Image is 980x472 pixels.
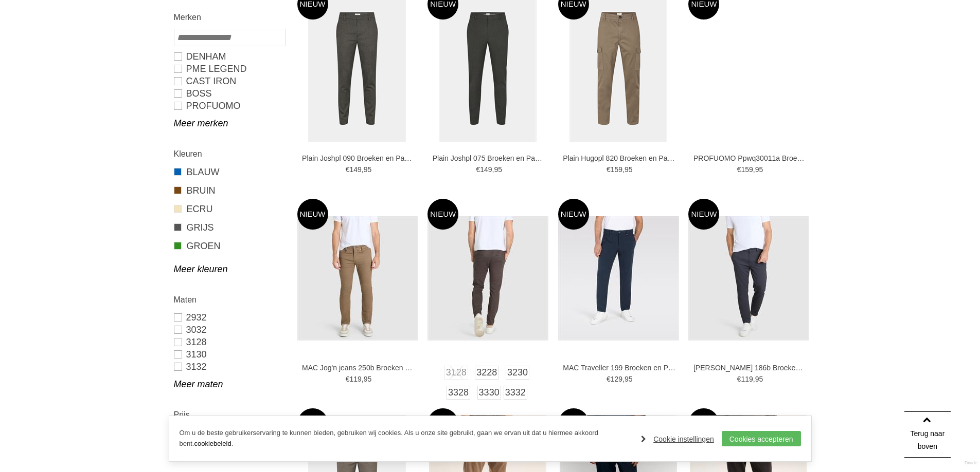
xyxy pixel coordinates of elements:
a: cookiebeleid [194,440,231,447]
a: Cookie instellingen [641,431,714,447]
span: 95 [364,165,372,174]
a: 3328 [447,386,470,400]
a: 3228 [475,366,498,380]
span: 119 [349,375,361,383]
h2: Merken [174,11,284,24]
img: MAC Jog'n jeans 250b Broeken en Pantalons [297,216,418,341]
a: 3032 [174,324,284,336]
span: 159 [611,165,622,174]
span: , [362,375,364,383]
span: 95 [364,375,372,383]
img: MAC Traveller 199 Broeken en Pantalons [558,216,679,341]
a: DENHAM [174,50,284,63]
span: , [622,165,625,174]
a: GROEN [174,239,284,253]
span: € [607,375,611,383]
a: Cookies accepteren [722,431,801,446]
a: PME LEGEND [174,63,284,75]
span: 159 [741,165,753,174]
p: Om u de beste gebruikerservaring te kunnen bieden, gebruiken wij cookies. Als u onze site gebruik... [180,428,631,449]
a: 3330 [477,386,501,400]
a: 3128 [174,336,284,348]
a: 2932 [174,311,284,324]
h2: Kleuren [174,147,284,160]
span: , [362,165,364,174]
a: 3332 [504,386,527,400]
span: , [753,165,755,174]
a: 3130 [174,348,284,361]
h2: Maten [174,293,284,306]
span: € [476,165,480,174]
a: Plain Hugopl 820 Broeken en Pantalons [563,154,676,163]
a: Plain Joshpl 090 Broeken en Pantalons [302,154,415,163]
a: 3132 [174,361,284,373]
span: 95 [625,375,633,383]
span: , [622,375,625,383]
a: Divide [965,457,977,469]
a: BLAUW [174,165,284,179]
a: GRIJS [174,221,284,234]
a: Meer maten [174,378,284,390]
span: € [346,165,350,174]
a: MAC Jog'n jeans 250b Broeken en Pantalons [302,363,415,372]
span: 95 [755,375,763,383]
a: ECRU [174,202,284,216]
a: 3230 [506,366,529,380]
span: , [753,375,755,383]
a: MAC Traveller 199 Broeken en Pantalons [563,363,676,372]
span: € [607,165,611,174]
img: MAC Griffin 186b Broeken en Pantalons [688,216,809,341]
span: 119 [741,375,753,383]
span: , [492,165,494,174]
a: PROFUOMO Ppwq30011a Broeken en Pantalons [693,154,807,163]
span: 95 [625,165,633,174]
span: € [737,375,741,383]
a: BOSS [174,87,284,100]
span: 95 [494,165,502,174]
a: CAST IRON [174,75,284,87]
a: PROFUOMO [174,100,284,112]
span: 149 [480,165,492,174]
a: Meer kleuren [174,263,284,275]
span: 95 [755,165,763,174]
a: Meer merken [174,117,284,129]
span: € [346,375,350,383]
img: MAC Griffin 291b Broeken en Pantalons [427,216,548,341]
span: 149 [349,165,361,174]
a: Terug naar boven [904,411,951,458]
span: 129 [611,375,622,383]
span: € [737,165,741,174]
a: [PERSON_NAME] 186b Broeken en Pantalons [693,363,807,372]
a: BRUIN [174,184,284,197]
a: Plain Joshpl 075 Broeken en Pantalons [433,154,546,163]
h2: Prijs [174,408,284,421]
